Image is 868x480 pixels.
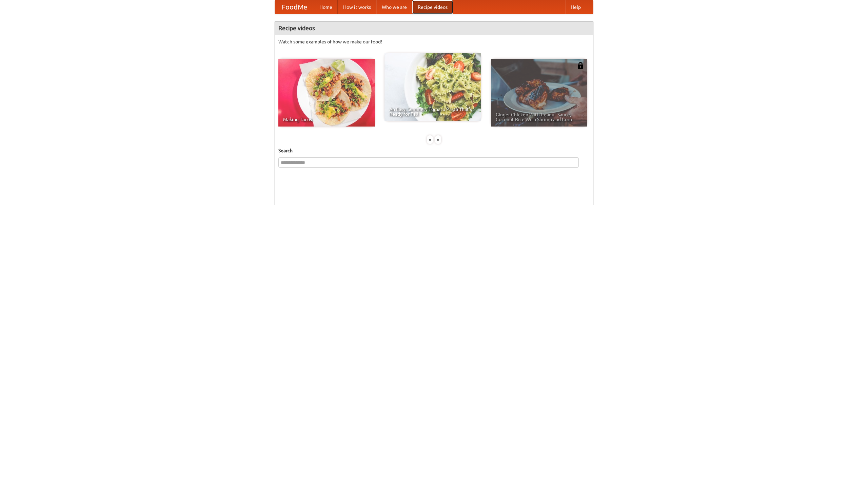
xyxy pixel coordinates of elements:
a: Who we are [376,0,412,14]
div: « [427,135,433,144]
h4: Recipe videos [275,21,593,35]
img: 483408.png [577,62,584,69]
a: How it works [338,0,376,14]
a: Recipe videos [412,0,453,14]
a: FoodMe [275,0,314,14]
a: Making Tacos [278,59,375,127]
a: Help [565,0,586,14]
span: Making Tacos [283,117,370,122]
div: » [435,135,441,144]
a: An Easy, Summery Tomato Pasta That's Ready for Fall [384,53,481,121]
p: Watch some examples of how we make our food! [278,38,590,45]
span: An Easy, Summery Tomato Pasta That's Ready for Fall [389,107,476,116]
h5: Search [278,147,590,154]
a: Home [314,0,338,14]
